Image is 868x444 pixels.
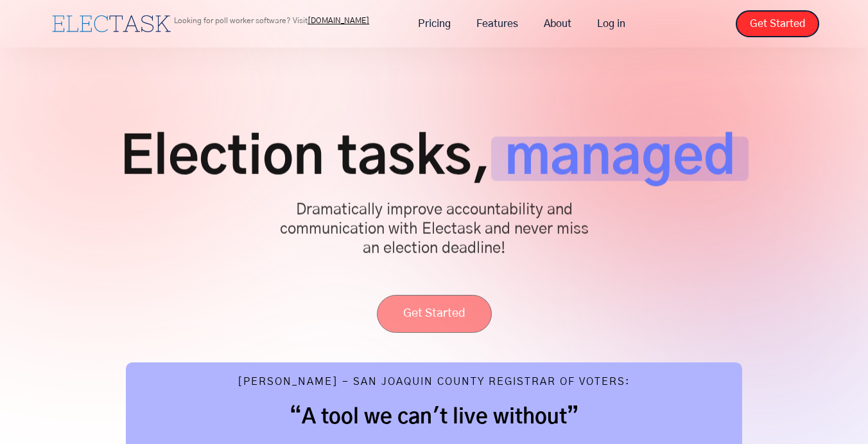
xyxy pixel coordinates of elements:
[308,17,369,24] a: [DOMAIN_NAME]
[736,10,819,37] a: Get Started
[584,10,638,37] a: Log in
[377,295,492,333] a: Get Started
[531,10,584,37] a: About
[49,12,174,35] a: home
[464,10,531,37] a: Features
[405,10,464,37] a: Pricing
[273,200,595,258] p: Dramatically improve accountability and communication with Electask and never miss an election de...
[174,17,369,24] p: Looking for poll worker software? Visit
[120,137,491,181] span: Election tasks,
[238,375,630,391] div: [PERSON_NAME] - San Joaquin County Registrar of Voters:
[491,137,749,181] span: managed
[152,404,716,430] h2: “A tool we can't live without”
